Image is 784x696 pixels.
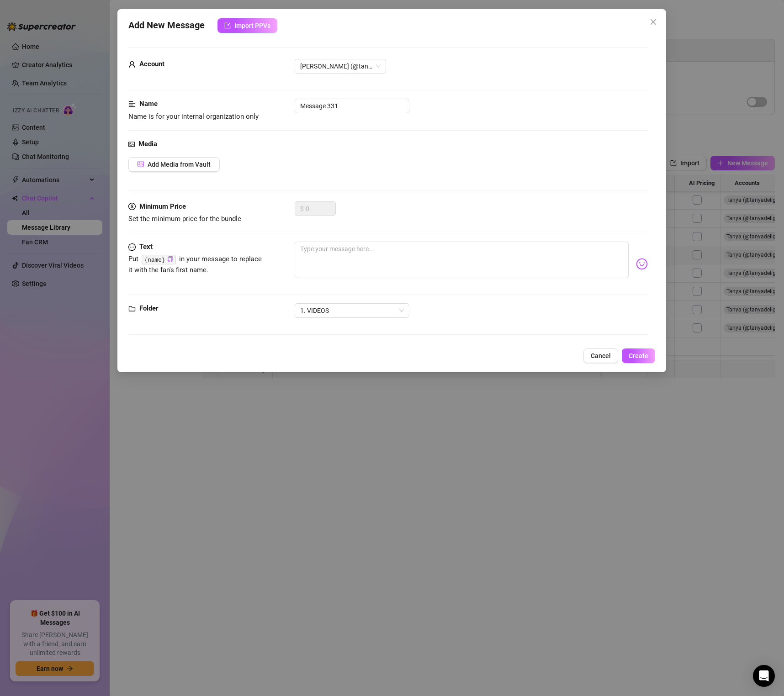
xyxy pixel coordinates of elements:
span: picture [138,161,144,167]
span: picture [128,139,135,150]
span: import [224,22,231,29]
strong: Minimum Price [139,202,186,211]
strong: Text [139,243,153,251]
span: Cancel [591,352,611,359]
button: Close [646,15,661,29]
strong: Account [139,60,164,68]
strong: Folder [139,304,158,312]
span: Close [646,18,661,26]
span: Tanya (@tanyadelight_free) [300,59,381,73]
span: user [128,59,136,70]
button: Create [622,348,656,363]
div: Open Intercom Messenger [753,665,775,687]
button: Click to Copy [167,256,173,263]
span: Add Media from Vault [148,161,211,168]
span: Put in your message to replace it with the fan's first name. [128,255,262,274]
span: close [650,18,657,26]
span: Add New Message [128,18,205,33]
span: Name is for your internal organization only [128,112,259,121]
strong: Media [138,140,157,148]
span: Import PPVs [234,22,270,29]
span: copy [167,256,173,262]
span: Set the minimum price for the bundle [128,215,241,223]
strong: Name [139,100,158,108]
span: Create [629,352,649,359]
button: Import PPVs [217,18,277,33]
span: dollar [128,201,136,212]
button: Add Media from Vault [128,157,220,172]
input: Enter a name [295,99,409,113]
code: {name} [142,255,176,264]
img: svg%3e [636,258,648,270]
span: folder [128,303,136,314]
button: Cancel [584,348,619,363]
span: 1. VIDEOS [300,304,404,317]
span: align-left [128,99,136,110]
span: message [128,242,136,253]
